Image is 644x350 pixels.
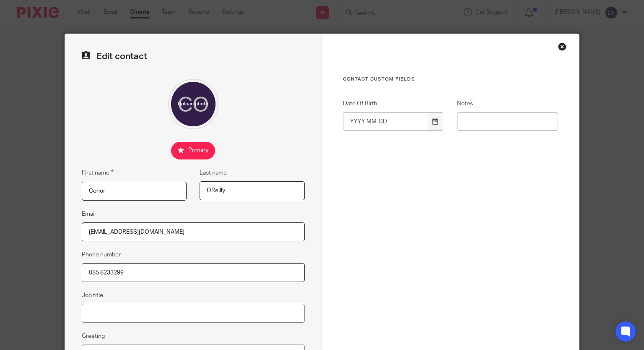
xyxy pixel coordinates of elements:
[82,332,105,340] label: Greeting
[457,99,558,108] label: Notes
[343,112,427,131] input: YYYY-MM-DD
[343,99,444,108] label: Date Of Birth
[82,251,121,259] label: Phone number
[82,51,305,62] h2: Edit contact
[82,291,103,300] label: Job title
[200,169,227,177] label: Last name
[343,76,558,83] h3: Contact Custom fields
[82,210,96,218] label: Email
[558,42,566,51] div: Close this dialog window
[82,168,114,178] label: First name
